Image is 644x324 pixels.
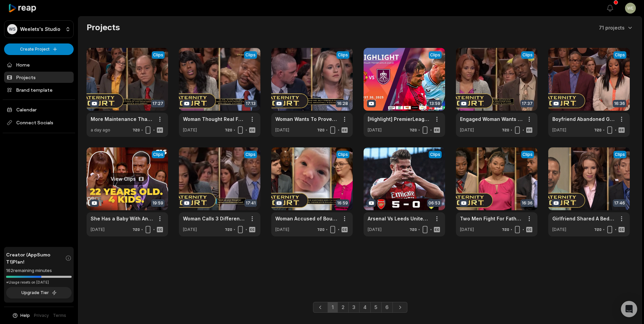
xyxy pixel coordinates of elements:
a: More Maintenance Than Planned! Repair Man Could Be Child's Dad ( Full Episode) | Paternity Court [91,115,153,123]
div: Open Intercom Messenger [621,301,637,317]
span: Help [20,312,30,319]
a: Home [4,59,74,70]
a: [Highlight] PremierLeague : แมนเชสเตอร์ ยูไนเต็ด vs เบิร์นลีย์ ([DATE]) [368,115,430,123]
a: Projects [4,72,74,83]
a: Woman Accused of Bouncing Among Fiance, Ex's, Coworkers (Full Episode) | Paternity Court [275,215,338,222]
a: Woman Calls 3 Different Men "Dad" (Full Episode) | Paternity Court [183,215,245,222]
a: Next page [392,302,407,313]
a: Page 6 [381,302,393,313]
a: Terms [53,312,66,319]
button: Create Project [4,43,74,55]
div: WS [7,24,17,34]
a: Page 2 [337,302,349,313]
a: Brand template [4,84,74,95]
a: Two Men Fight For Fatherhood (Full Episode) | Paternity Court [460,215,522,222]
a: Arsenal Vs Leeds United 4-0 | extended highlights & Goals | Premier League 2025 [368,215,430,222]
a: Girlfriend Shared A Bed With Boyfriend's Father (Full Episode) | Paternity Court [552,215,615,222]
a: Page 5 [370,302,382,313]
a: Boyfriend Abandoned Girlfriend During Pregnancy (Full Episode) | Paternity Court [552,115,615,123]
a: Calendar [4,104,74,115]
div: *Usage resets on [DATE] [6,280,72,285]
button: 71 projects [599,24,633,31]
a: Page 1 is your current page [328,302,338,313]
div: 162 remaining minutes [6,267,72,274]
h2: Projects [87,22,120,33]
span: Connect Socials [4,116,74,129]
a: Woman Thought Real Father Was In Prison (Full Episode) | Paternity Court [183,115,245,123]
button: Upgrade Tier [6,287,72,299]
a: She Has a Baby With Another Man! | [PERSON_NAME] vs. [PERSON_NAME] | Divorce Court S16 E92 [91,215,153,222]
button: Help [12,312,30,319]
span: Creator (AppSumo T1) Plan! [6,251,65,265]
a: Woman Wants To Prove She Didn't Cheat With Her Ex (Full Episode) | Paternity Court [275,115,338,123]
a: Page 3 [348,302,360,313]
a: Page 4 [359,302,371,313]
a: Privacy [34,312,49,319]
a: Engaged Woman Wants To Find Father To Walk Her Down The Aisle (Full Episode) | Paternity Court [460,115,522,123]
p: Weelets's Studio [20,26,60,32]
a: Previous page [313,302,328,313]
ul: Pagination [313,302,407,313]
